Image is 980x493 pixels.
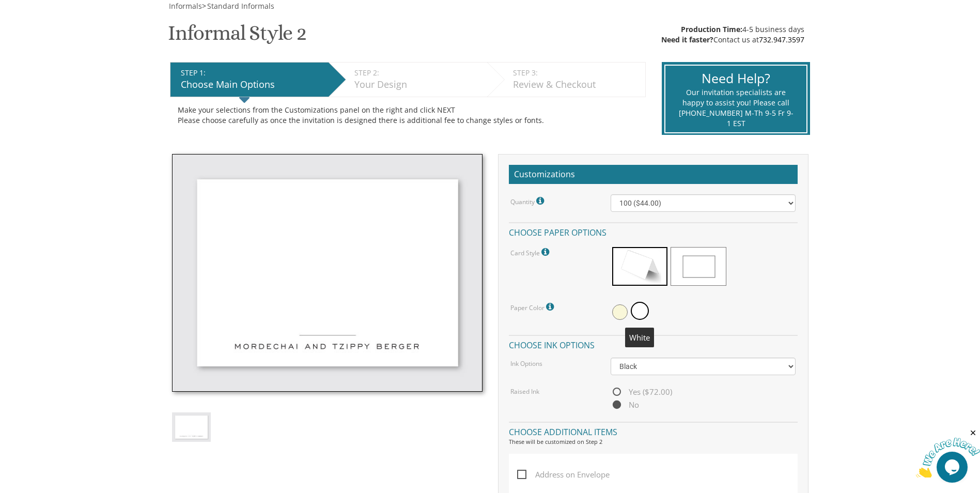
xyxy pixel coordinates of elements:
div: These will be customized on Step 2 [509,438,798,446]
span: Need it faster? [661,35,713,44]
a: Informals [168,1,202,11]
img: style-2-single.jpg [172,154,483,392]
label: Card Style [510,245,552,259]
label: Ink Options [510,359,542,368]
span: Address on Envelope [517,468,610,481]
div: Choose Main Options [181,78,323,91]
span: > [202,1,274,11]
div: Your Design [354,78,482,91]
iframe: chat widget [916,428,980,477]
h4: Choose additional items [509,422,798,440]
div: Need Help? [678,69,794,88]
span: Production Time: [681,24,742,34]
h4: Choose paper options [509,222,798,240]
a: Standard Informals [206,1,274,11]
span: Informals [169,1,202,11]
h4: Choose ink options [509,335,798,353]
h1: Informal Style 2 [168,22,306,52]
label: Raised Ink [510,387,539,396]
span: Standard Informals [207,1,274,11]
span: Yes ($72.00) [611,386,672,398]
img: style-2-single.jpg [172,412,211,442]
label: Quantity [510,194,547,208]
span: No [611,398,639,411]
div: STEP 2: [354,68,482,78]
div: 4-5 business days Contact us at [661,24,804,45]
label: Paper Color [510,300,556,314]
div: STEP 1: [181,68,323,78]
a: 732.947.3597 [759,35,804,44]
div: Our invitation specialists are happy to assist you! Please call [PHONE_NUMBER] M-Th 9-5 Fr 9-1 EST [678,87,794,129]
div: Make your selections from the Customizations panel on the right and click NEXT Please choose care... [178,105,638,126]
h2: Customizations [509,165,798,184]
div: STEP 3: [513,68,640,78]
div: Review & Checkout [513,78,640,91]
